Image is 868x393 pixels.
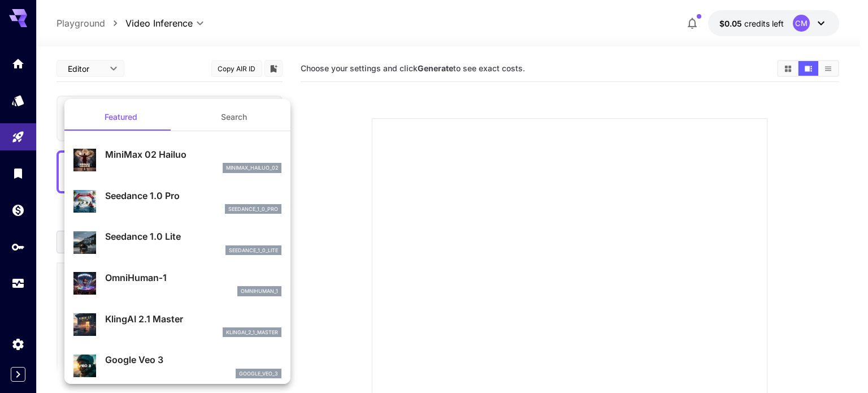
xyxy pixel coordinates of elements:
p: minimax_hailuo_02 [226,164,278,172]
div: Seedance 1.0 Proseedance_1_0_pro [73,184,281,219]
p: google_veo_3 [239,370,278,378]
div: MiniMax 02 Hailuominimax_hailuo_02 [73,143,281,178]
p: seedance_1_0_lite [229,247,278,254]
p: klingai_2_1_master [226,329,278,336]
div: KlingAI 2.1 Masterklingai_2_1_master [73,308,281,342]
div: Google Veo 3google_veo_3 [73,348,281,383]
p: MiniMax 02 Hailuo [105,148,281,161]
div: Seedance 1.0 Liteseedance_1_0_lite [73,225,281,260]
p: OmniHuman‑1 [105,271,281,284]
button: Search [177,103,290,131]
p: seedance_1_0_pro [228,205,278,213]
button: Featured [64,103,177,131]
p: Seedance 1.0 Lite [105,230,281,243]
p: Google Veo 3 [105,353,281,366]
p: Seedance 1.0 Pro [105,189,281,202]
p: KlingAI 2.1 Master [105,312,281,326]
p: omnihuman_1 [241,287,278,295]
div: OmniHuman‑1omnihuman_1 [73,266,281,301]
